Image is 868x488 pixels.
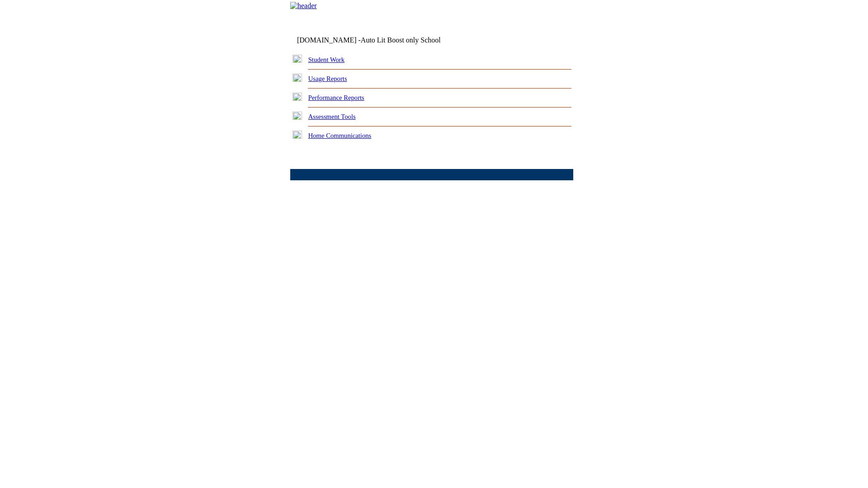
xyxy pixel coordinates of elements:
img: plus.gif [292,93,302,101]
img: plus.gif [292,131,302,139]
a: Home Communications [308,132,372,139]
img: plus.gif [292,55,302,63]
img: plus.gif [292,112,302,120]
nobr: Auto Lit Boost only School [361,36,441,44]
img: header [290,2,317,10]
img: plus.gif [292,74,302,82]
td: [DOMAIN_NAME] - [297,36,463,44]
a: Student Work [308,56,344,63]
a: Performance Reports [308,94,364,101]
a: Usage Reports [308,75,347,82]
a: Assessment Tools [308,113,356,120]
